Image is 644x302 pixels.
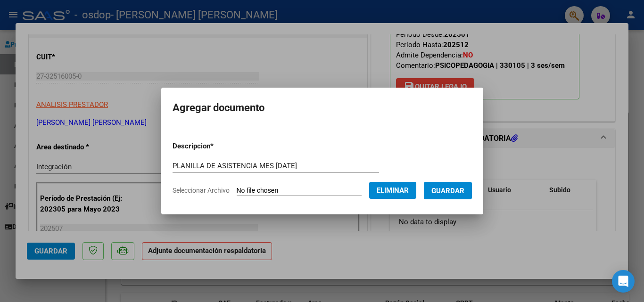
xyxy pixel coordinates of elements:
button: Guardar [424,182,472,199]
div: Open Intercom Messenger [612,270,635,293]
span: Seleccionar Archivo [173,187,230,194]
button: Eliminar [369,182,416,199]
span: Guardar [431,187,464,195]
h2: Agregar documento [173,99,472,117]
p: Descripcion [173,141,263,152]
span: Eliminar [377,186,409,195]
